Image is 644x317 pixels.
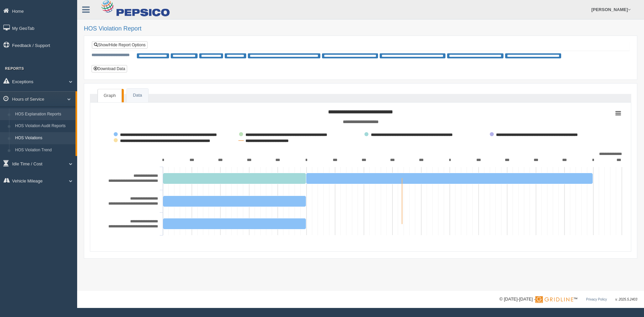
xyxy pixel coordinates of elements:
a: Data [127,89,148,102]
img: Gridline [535,296,573,303]
div: © [DATE]-[DATE] - ™ [499,296,637,303]
a: HOS Violation Audit Reports [12,120,75,132]
a: Privacy Policy [586,298,607,301]
a: HOS Violation Trend [12,144,75,156]
h2: HOS Violation Report [84,25,637,32]
button: Download Data [92,65,127,72]
a: Graph [98,89,122,102]
a: HOS Explanation Reports [12,108,75,120]
a: Show/Hide Report Options [92,41,148,49]
span: v. 2025.5.2403 [615,298,637,301]
a: HOS Violations [12,132,75,144]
